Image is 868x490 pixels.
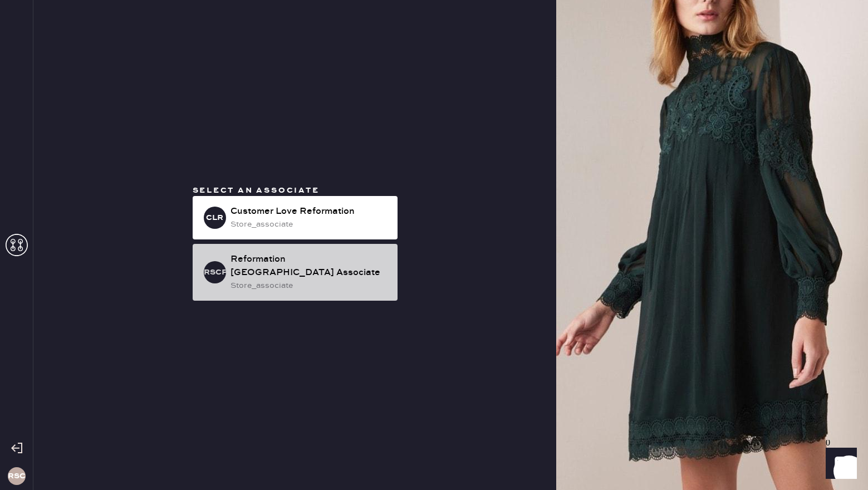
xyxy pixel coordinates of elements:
iframe: Front Chat [815,440,863,488]
div: store_associate [231,280,389,292]
div: store_associate [231,218,389,231]
h3: CLR [206,214,223,222]
h3: RSCPA [204,268,226,276]
div: Customer Love Reformation [231,205,389,218]
div: Reformation [GEOGRAPHIC_DATA] Associate [231,253,389,280]
h3: RSCP [8,472,26,480]
span: Select an associate [193,185,320,195]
